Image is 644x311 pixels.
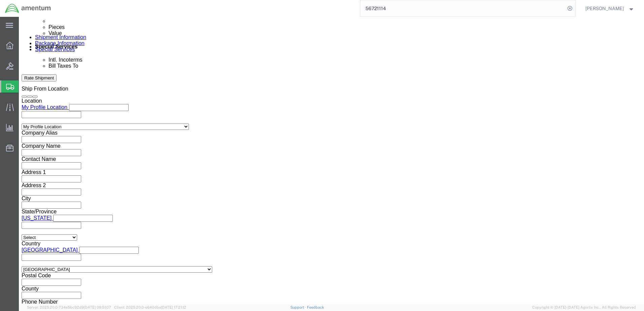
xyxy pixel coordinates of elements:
span: ADRIAN RODRIGUEZ, JR [585,5,624,12]
span: [DATE] 09:51:07 [84,305,111,309]
span: Client: 2025.20.0-e640dba [114,305,186,309]
span: [DATE] 17:21:12 [161,305,186,309]
button: [PERSON_NAME] [585,4,635,12]
img: logo [5,3,51,13]
span: Server: 2025.20.0-734e5bc92d9 [27,305,111,309]
iframe: FS Legacy Container [19,17,644,304]
input: Search for shipment number, reference number [360,0,565,16]
span: Copyright © [DATE]-[DATE] Agistix Inc., All Rights Reserved [532,305,636,310]
a: Feedback [307,305,324,309]
a: Support [290,305,307,309]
